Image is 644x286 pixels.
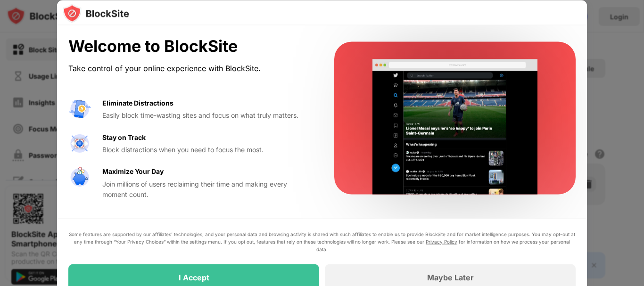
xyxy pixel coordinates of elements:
[68,98,91,120] img: value-avoid-distractions.svg
[63,4,129,23] img: logo-blocksite.svg
[426,238,457,244] a: Privacy Policy
[68,166,91,189] img: value-safe-time.svg
[179,272,209,282] div: I Accept
[102,110,312,121] div: Easily block time-wasting sites and focus on what truly matters.
[68,37,312,56] div: Welcome to BlockSite
[68,132,91,155] img: value-focus.svg
[102,179,312,200] div: Join millions of users reclaiming their time and making every moment count.
[102,166,164,177] div: Maximize Your Day
[102,132,146,142] div: Stay on Track
[68,61,312,75] div: Take control of your online experience with BlockSite.
[102,144,312,155] div: Block distractions when you need to focus the most.
[102,98,173,108] div: Eliminate Distractions
[427,272,474,282] div: Maybe Later
[68,230,576,253] div: Some features are supported by our affiliates’ technologies, and your personal data and browsing ...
